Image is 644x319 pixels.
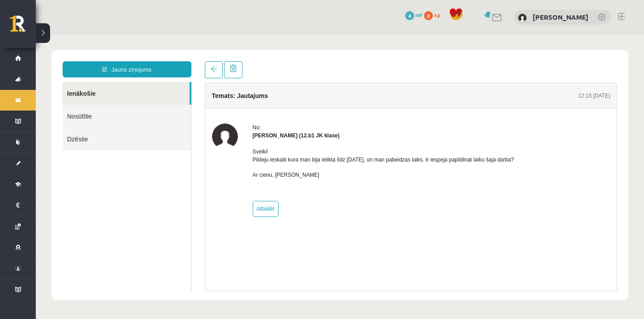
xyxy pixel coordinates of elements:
a: Ienākošie [27,47,154,70]
h4: Temats: Jautajums [176,58,233,65]
img: Haralds Baltalksnis [518,13,527,22]
a: [PERSON_NAME] [533,13,589,21]
span: xp [434,11,440,18]
a: Nosūtītie [27,70,155,93]
p: Sveiki! Pildeju ieskaiti kura man bija ielikta līdz [DATE], un man pabeidzas laiks. Ir iespeja pa... [217,113,479,129]
div: 12:15 [DATE] [542,57,574,65]
div: No: [217,89,479,97]
img: Jelizaveta Daņevska [176,89,202,115]
a: Jauns ziņojums [27,27,156,43]
a: Atbildēt [217,166,243,183]
span: 4 [405,11,414,20]
a: Dzēstie [27,93,155,116]
p: Ar cienu, [PERSON_NAME] [217,136,479,145]
a: 0 xp [424,11,445,18]
a: 4 mP [405,11,423,18]
span: 0 [424,11,433,20]
span: mP [415,11,423,18]
a: Rīgas 1. Tālmācības vidusskola [10,16,36,38]
strong: [PERSON_NAME] (12.b1 JK klase) [217,98,304,104]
